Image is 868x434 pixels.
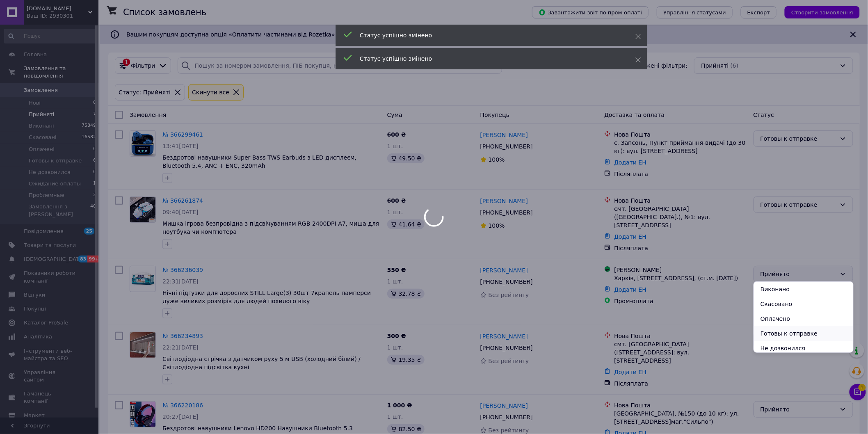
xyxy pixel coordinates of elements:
[360,31,615,39] div: Статус успішно змінено
[754,282,853,297] li: Виконано
[754,297,853,311] li: Скасовано
[754,326,853,341] li: Готовы к отправке
[754,311,853,326] li: Оплачено
[360,55,615,63] div: Статус успішно змінено
[754,341,853,356] li: Не дозвонился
